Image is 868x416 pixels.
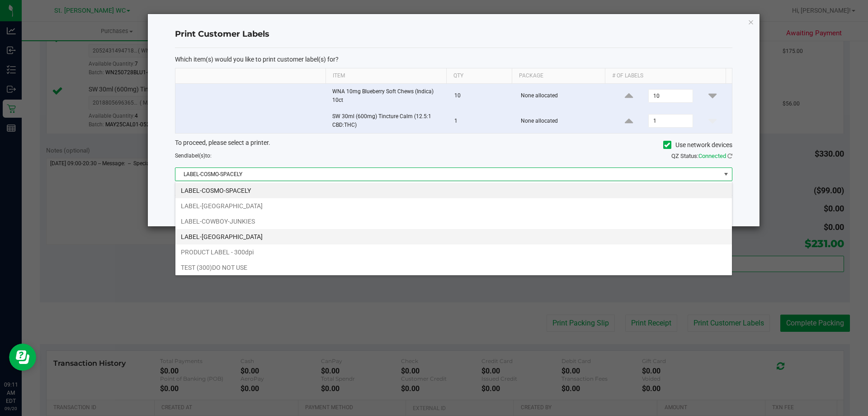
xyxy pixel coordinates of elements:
td: SW 30ml (600mg) Tincture Calm (12.5:1 CBD:THC) [327,109,449,133]
span: Send to: [175,153,212,159]
p: Which item(s) would you like to print customer label(s) for? [175,55,732,63]
li: TEST (300)DO NOT USE [175,260,732,275]
span: Connected [698,153,726,159]
h4: Print Customer Labels [175,29,732,40]
li: PRODUCT LABEL - 300dpi [175,244,732,260]
td: None allocated [515,84,610,109]
td: 10 [449,84,515,109]
li: LABEL-COWBOY-JUNKIES [175,214,732,229]
td: WNA 10mg Blueberry Soft Chews (Indica) 10ct [327,84,449,109]
span: LABEL-COSMO-SPACELY [175,168,721,181]
th: Item [325,68,446,84]
li: LABEL-COSMO-SPACELY [175,183,732,198]
li: LABEL-[GEOGRAPHIC_DATA] [175,198,732,214]
th: Package [512,68,605,84]
li: LABEL-[GEOGRAPHIC_DATA] [175,229,732,244]
th: # of labels [605,68,726,84]
th: Qty [446,68,512,84]
td: 1 [449,109,515,133]
div: To proceed, please select a printer. [168,138,739,152]
label: Use network devices [663,140,732,150]
span: label(s) [187,153,205,159]
td: None allocated [515,109,610,133]
span: QZ Status: [671,153,732,159]
iframe: Resource center [9,344,36,371]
